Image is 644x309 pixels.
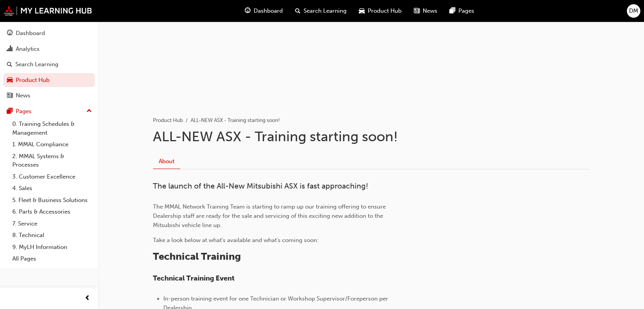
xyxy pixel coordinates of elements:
button: DM [627,4,640,18]
span: news-icon [7,92,13,99]
span: pages-icon [7,108,13,115]
span: The launch of the All-New Mitsubishi ASX is fast approaching! [153,182,368,190]
span: car-icon [359,6,365,16]
div: Search Learning [15,60,58,69]
span: DM [629,7,638,15]
button: DashboardAnalyticsSearch LearningProduct HubNews [3,25,95,104]
a: About [153,154,180,169]
a: Search Learning [3,57,95,72]
span: guage-icon [245,6,251,16]
span: Technical Training Event [153,274,234,282]
span: up-icon [86,106,92,116]
a: Analytics [3,42,95,56]
img: mmal [4,6,92,16]
span: The MMAL Network Training Team is starting to ramp up our training offering to ensure Dealership ... [153,203,387,229]
span: Dashboard [254,7,283,15]
span: Search Learning [304,7,347,15]
a: pages-iconPages [443,3,480,19]
a: Product Hub [3,73,95,87]
a: 4. Sales [9,182,95,194]
a: news-iconNews [408,3,443,19]
span: Take a look below at what's available and what's coming soon: [153,237,319,244]
div: Analytics [16,45,40,53]
span: pages-icon [450,6,455,16]
a: 3. Customer Excellence [9,171,95,183]
a: All Pages [9,253,95,265]
span: search-icon [295,6,300,16]
a: 5. Fleet & Business Solutions [9,194,95,206]
h1: ALL-NEW ASX - Training starting soon! [153,128,589,145]
span: News [423,7,437,15]
div: Dashboard [16,29,45,38]
span: Pages [458,7,474,15]
div: News [16,91,30,100]
span: chart-icon [7,46,13,53]
span: car-icon [7,77,13,84]
a: search-iconSearch Learning [289,3,353,19]
span: Product Hub [368,7,402,15]
span: search-icon [7,61,12,68]
span: guage-icon [7,30,13,37]
a: guage-iconDashboard [239,3,289,19]
a: 2. MMAL Systems & Processes [9,150,95,171]
a: 9. MyLH Information [9,241,95,253]
a: 6. Parts & Accessories [9,206,95,218]
a: 8. Technical [9,229,95,241]
button: Pages [3,104,95,119]
div: Pages [16,107,32,116]
a: Dashboard [3,26,95,40]
li: ALL-NEW ASX - Training starting soon! [191,116,280,125]
span: news-icon [414,6,420,16]
a: Product Hub [153,117,183,124]
a: car-iconProduct Hub [353,3,408,19]
a: 7. Service [9,218,95,230]
span: prev-icon [85,294,90,303]
a: 1. MMAL Compliance [9,139,95,150]
a: News [3,89,95,103]
a: 0. Training Schedules & Management [9,118,95,139]
span: Technical Training [153,251,241,262]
